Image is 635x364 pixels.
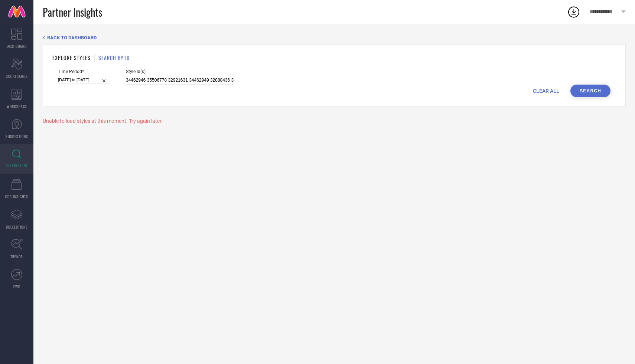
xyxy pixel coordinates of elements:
span: SUGGESTIONS [6,134,28,139]
span: COLLECTIONS [6,224,28,230]
span: FWD [13,284,20,289]
span: CDC INSIGHTS [5,194,28,199]
span: TRENDS [10,254,23,259]
button: Search [570,85,610,97]
span: BACK TO DASHBOARD [47,35,97,40]
span: CLEAR ALL [533,88,559,94]
span: WORKSPACE [7,104,27,109]
span: Partner Insights [43,4,102,20]
span: DASHBOARD [7,43,27,49]
span: INSPIRATION [6,163,27,168]
div: Open download list [567,5,580,19]
span: Time Period* [58,69,109,74]
h1: EXPLORE STYLES [52,54,91,62]
span: SCORECARDS [6,73,28,79]
div: Back TO Dashboard [43,35,626,40]
div: Unable to load styles at this moment. Try again later. [43,118,626,124]
input: Enter comma separated style ids e.g. 12345, 67890 [126,76,234,85]
span: Style Id(s) [126,69,234,74]
input: Select time period [58,76,109,84]
h1: SEARCH BY ID [98,54,130,62]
